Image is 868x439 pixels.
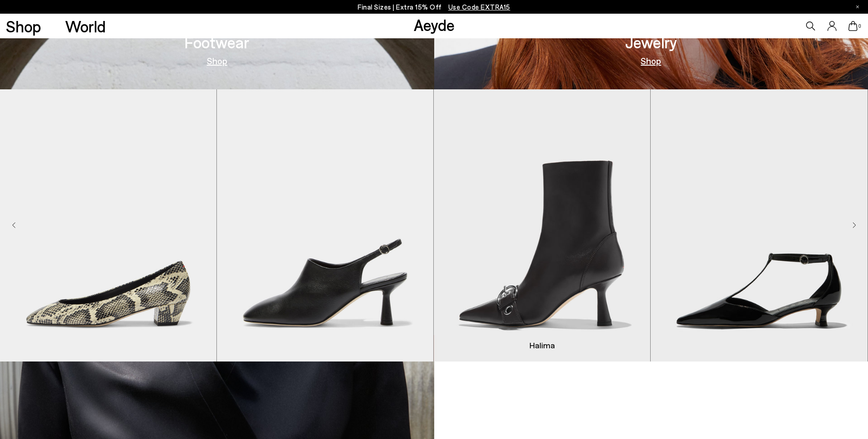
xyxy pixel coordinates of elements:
div: 3 / 9 [434,89,651,362]
a: Shop [207,56,227,65]
a: Shop [641,56,661,65]
p: Final Sizes | Extra 15% Off [358,1,510,13]
img: Malin Slingback Mules [217,89,433,362]
a: Aeyde [414,15,455,34]
h3: Jewelry [625,34,677,50]
img: Halima Eyelet Pointed Boots [434,89,650,362]
div: Previous slide [12,220,15,231]
div: 4 / 9 [651,89,868,362]
span: Navigate to /collections/ss25-final-sizes [448,3,510,11]
a: World [65,18,106,34]
img: Liz T-Bar Pumps [651,89,867,362]
a: 0 [848,21,858,31]
a: Shop [6,18,41,34]
span: 0 [858,24,862,29]
div: Next slide [853,220,856,231]
h3: Footwear [185,34,249,50]
div: 2 / 9 [217,89,434,362]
